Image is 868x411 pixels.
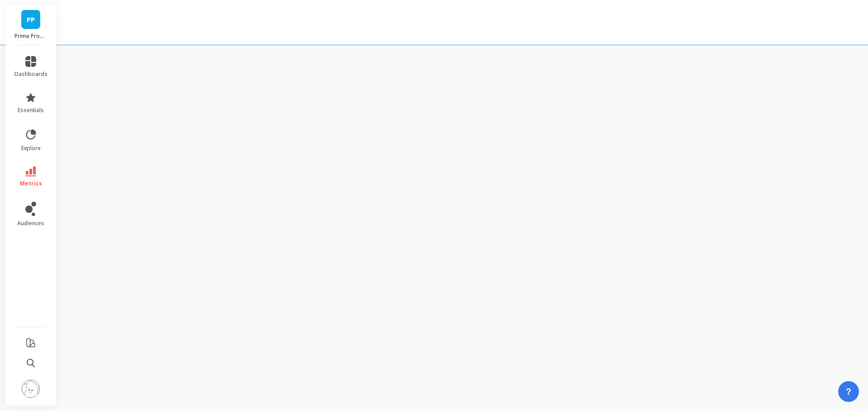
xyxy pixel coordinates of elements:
[846,385,851,398] span: ?
[18,107,44,114] span: essentials
[838,381,859,402] button: ?
[22,380,40,398] img: profile picture
[20,180,42,187] span: metrics
[27,14,35,25] span: PP
[21,145,41,152] span: explore
[14,71,47,78] span: dashboards
[17,220,44,227] span: audiences
[14,33,47,40] p: Prime Prometics™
